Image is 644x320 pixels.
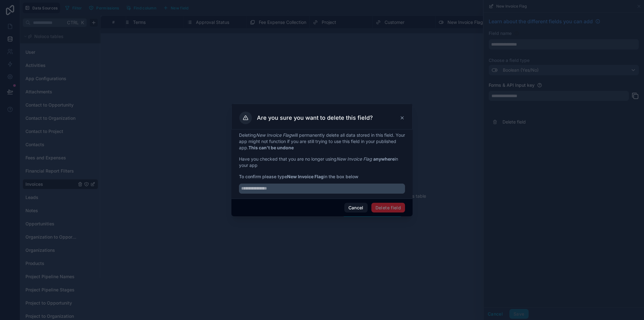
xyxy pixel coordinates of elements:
strong: New Invoice Flag [287,174,324,179]
em: New Invoice Flag [256,132,291,138]
span: To confirm please type in the box below [239,174,405,180]
p: Deleting will permanently delete all data stored in this field. Your app might not function if yo... [239,132,405,151]
em: New Invoice Flag [336,156,372,162]
p: Have you checked that you are no longer using in your app [239,156,405,168]
button: Cancel [344,203,368,213]
h3: Are you sure you want to delete this field? [257,114,373,122]
strong: This can't be undone [248,145,294,150]
strong: anywhere [373,156,395,162]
